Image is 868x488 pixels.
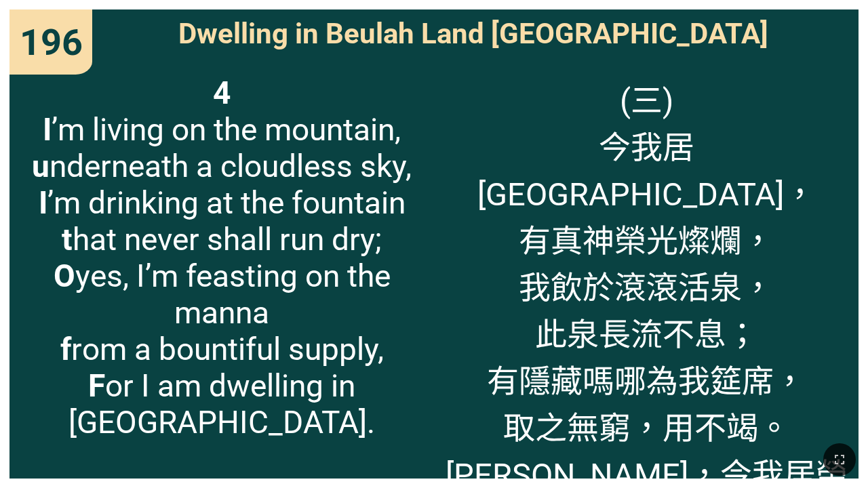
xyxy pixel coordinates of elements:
[20,21,83,64] span: 196
[62,221,73,258] b: t
[54,258,75,294] b: O
[213,75,231,111] b: 4
[43,111,52,148] b: I
[32,148,50,184] b: u
[39,184,47,221] b: I
[19,75,424,441] span: ’m living on the mountain, nderneath a cloudless sky, ’m drinking at the fountain hat never shall...
[88,367,105,404] b: F
[178,17,768,50] span: Dwelling in Beulah Land [GEOGRAPHIC_DATA]
[60,331,71,367] b: f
